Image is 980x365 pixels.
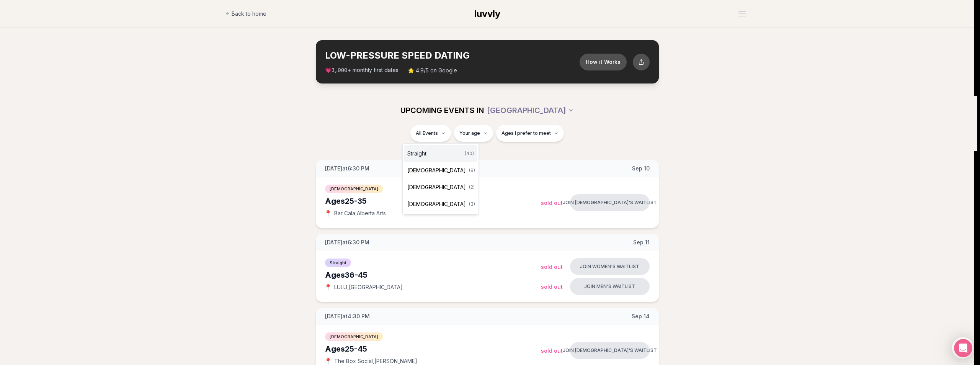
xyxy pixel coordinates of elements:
[407,200,466,208] span: [DEMOGRAPHIC_DATA]
[469,167,475,173] span: ( 9 )
[954,339,972,357] iframe: Intercom live chat
[407,183,466,191] span: [DEMOGRAPHIC_DATA]
[952,337,973,358] iframe: Intercom live chat discovery launcher
[469,201,475,207] span: ( 3 )
[407,167,466,174] span: [DEMOGRAPHIC_DATA]
[465,151,474,157] span: ( 40 )
[469,184,475,190] span: ( 2 )
[407,150,426,157] span: Straight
